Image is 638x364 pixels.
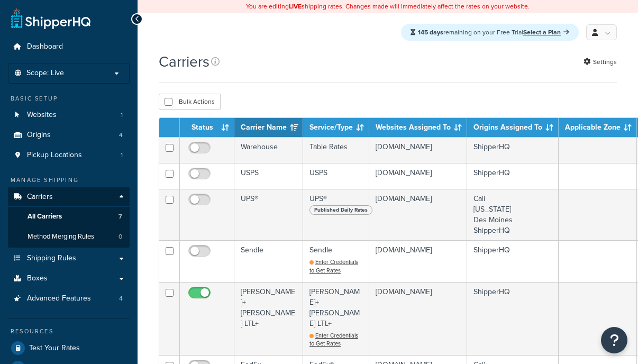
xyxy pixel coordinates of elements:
b: LIVE [289,2,302,11]
th: Websites Assigned To: activate to sort column ascending [369,118,467,137]
span: Websites [27,111,57,120]
li: Advanced Features [8,289,130,308]
td: Table Rates [303,137,369,163]
a: Enter Credentials to Get Rates [309,258,358,275]
span: Published Daily Rates [309,205,372,215]
td: Cali [US_STATE] Des Moines ShipperHQ [467,189,559,240]
a: Boxes [8,269,130,288]
li: Origins [8,125,130,145]
span: 1 [121,111,123,120]
a: All Carriers 7 [8,207,130,226]
span: Method Merging Rules [28,232,94,241]
li: All Carriers [8,207,130,226]
td: UPS® [303,189,369,240]
span: Dashboard [27,42,63,51]
span: 4 [119,294,123,303]
td: ShipperHQ [467,137,559,163]
a: Dashboard [8,37,130,57]
button: Bulk Actions [159,94,221,110]
th: Service/Type: activate to sort column ascending [303,118,369,137]
td: [DOMAIN_NAME] [369,189,467,240]
li: Websites [8,105,130,125]
td: [PERSON_NAME]+[PERSON_NAME] LTL+ [303,282,369,355]
li: Pickup Locations [8,145,130,165]
span: All Carriers [28,212,62,221]
span: Shipping Rules [27,254,76,263]
td: USPS [303,163,369,189]
span: 4 [119,131,123,140]
a: Test Your Rates [8,339,130,358]
th: Status: activate to sort column ascending [180,118,234,137]
span: Pickup Locations [27,151,82,160]
h1: Carriers [159,51,209,72]
span: Test Your Rates [29,344,80,353]
td: [DOMAIN_NAME] [369,163,467,189]
a: Method Merging Rules 0 [8,227,130,247]
th: Origins Assigned To: activate to sort column ascending [467,118,559,137]
a: Shipping Rules [8,249,130,268]
div: Resources [8,327,130,336]
a: Origins 4 [8,125,130,145]
span: 0 [119,232,122,241]
th: Applicable Zone: activate to sort column ascending [559,118,637,137]
td: ShipperHQ [467,282,559,355]
div: remaining on your Free Trial [401,24,579,41]
td: Sendle [303,240,369,281]
td: [PERSON_NAME]+[PERSON_NAME] LTL+ [234,282,303,355]
a: Carriers [8,187,130,207]
button: Open Resource Center [601,327,627,353]
a: Websites 1 [8,105,130,125]
a: Advanced Features 4 [8,289,130,308]
td: [DOMAIN_NAME] [369,137,467,163]
td: Sendle [234,240,303,281]
td: Warehouse [234,137,303,163]
a: Enter Credentials to Get Rates [309,331,358,348]
span: Scope: Live [26,69,64,78]
span: Carriers [27,193,53,202]
a: Settings [584,54,617,69]
li: Carriers [8,187,130,248]
td: UPS® [234,189,303,240]
span: Boxes [27,274,48,283]
td: [DOMAIN_NAME] [369,240,467,281]
td: ShipperHQ [467,163,559,189]
td: USPS [234,163,303,189]
a: Pickup Locations 1 [8,145,130,165]
td: [DOMAIN_NAME] [369,282,467,355]
div: Manage Shipping [8,176,130,185]
td: ShipperHQ [467,240,559,281]
span: Advanced Features [27,294,91,303]
a: Select a Plan [523,28,569,37]
span: 7 [119,212,122,221]
div: Basic Setup [8,94,130,103]
th: Carrier Name: activate to sort column ascending [234,118,303,137]
strong: 145 days [418,28,443,37]
li: Method Merging Rules [8,227,130,247]
a: ShipperHQ Home [11,8,90,29]
span: 1 [121,151,123,160]
span: Origins [27,131,51,140]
